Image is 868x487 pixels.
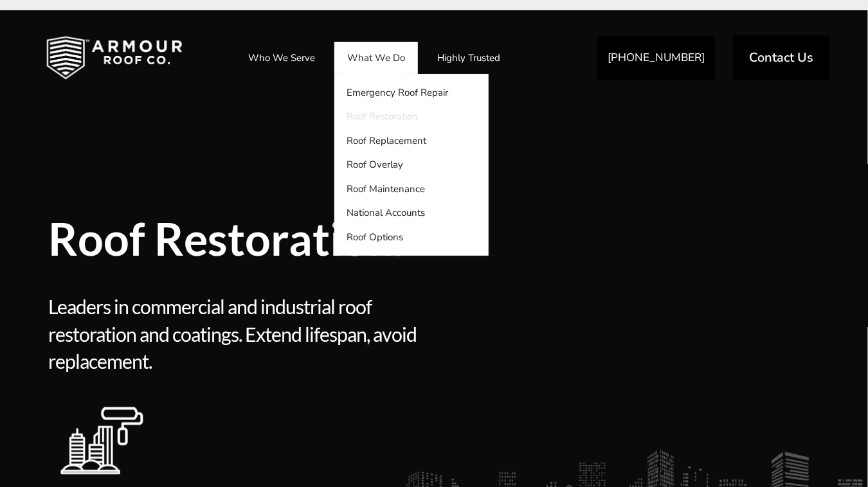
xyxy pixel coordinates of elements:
a: National Accounts [334,201,489,226]
a: Highly Trusted [424,42,513,74]
a: Emergency Roof Repair [334,80,489,105]
a: What We Do [334,42,418,74]
span: Contact Us [749,51,813,64]
img: Industrial and Commercial Roofing Company | Armour Roof Co. [26,26,203,90]
span: Leaders in commercial and industrial roof restoration and coatings. Extend lifespan, avoid replac... [48,293,429,375]
a: Roof Maintenance [334,177,489,201]
a: Contact Us [733,35,829,80]
a: Roof Overlay [334,153,489,177]
a: Roof Replacement [334,128,489,153]
a: [PHONE_NUMBER] [597,36,715,80]
a: Who We Serve [235,42,328,74]
a: Roof Options [334,225,489,249]
a: Roof Restoration [334,105,489,129]
span: Roof Restoration. [48,216,620,261]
